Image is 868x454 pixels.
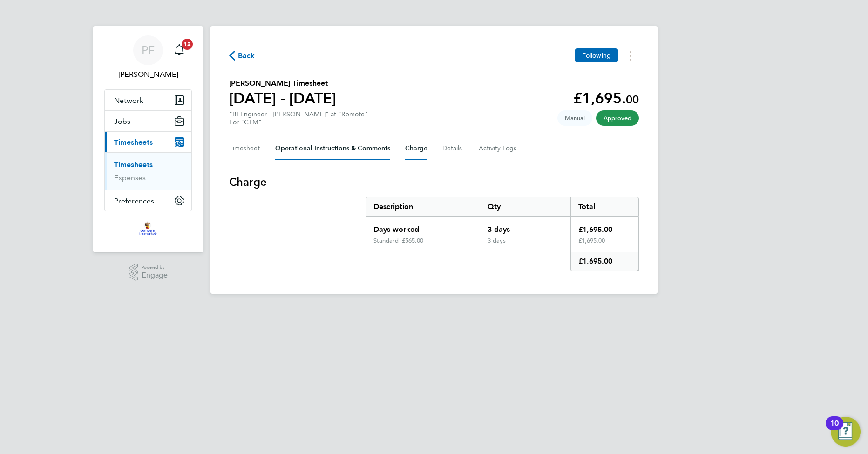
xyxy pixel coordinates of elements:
[129,264,168,281] a: Powered byEngage
[105,111,191,131] button: Jobs
[142,271,168,279] span: Engage
[366,197,480,216] div: Description
[570,252,638,271] div: £1,695.00
[830,423,839,435] div: 10
[93,26,203,252] nav: Main navigation
[114,197,154,205] span: Preferences
[831,417,861,447] button: Open Resource Center, 10 new notifications
[229,175,639,271] section: Charge
[238,50,255,61] span: Back
[105,132,191,152] button: Timesheets
[479,137,518,160] button: Activity Logs
[402,237,472,244] div: £565.00
[582,51,611,60] span: Following
[182,39,193,50] span: 12
[399,237,402,244] span: –
[105,90,191,110] button: Network
[366,217,480,237] div: Days worked
[570,217,638,237] div: £1,695.00
[626,93,639,106] span: 00
[114,173,146,182] a: Expenses
[104,35,192,80] a: PE[PERSON_NAME]
[373,237,402,244] div: Standard
[229,118,368,126] div: For "CTM"
[105,190,191,211] button: Preferences
[229,89,336,108] h1: [DATE] - [DATE]
[142,264,168,271] span: Powered by
[114,160,153,169] a: Timesheets
[570,237,638,252] div: £1,695.00
[480,237,570,252] div: 3 days
[442,137,464,160] button: Details
[105,152,191,190] div: Timesheets
[275,137,390,160] button: Operational Instructions & Comments
[142,44,155,56] span: PE
[114,96,143,105] span: Network
[622,48,639,63] button: Timesheets Menu
[575,48,618,62] button: Following
[229,137,260,160] button: Timesheet
[104,221,192,236] a: Go to home page
[229,175,639,190] h3: Charge
[114,138,153,147] span: Timesheets
[405,137,427,160] button: Charge
[114,117,130,126] span: Jobs
[570,197,638,216] div: Total
[139,221,156,236] img: bglgroup-logo-retina.png
[573,89,639,107] app-decimal: £1,695.
[229,50,255,61] button: Back
[170,35,189,65] a: 12
[229,78,336,89] h2: [PERSON_NAME] Timesheet
[557,110,592,126] span: This timesheet was manually created.
[480,197,570,216] div: Qty
[596,110,639,126] span: This timesheet has been approved.
[104,69,192,80] span: Paul Eifler
[229,110,368,126] div: "BI Engineer - [PERSON_NAME]" at "Remote"
[366,197,639,271] div: Charge
[480,217,570,237] div: 3 days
